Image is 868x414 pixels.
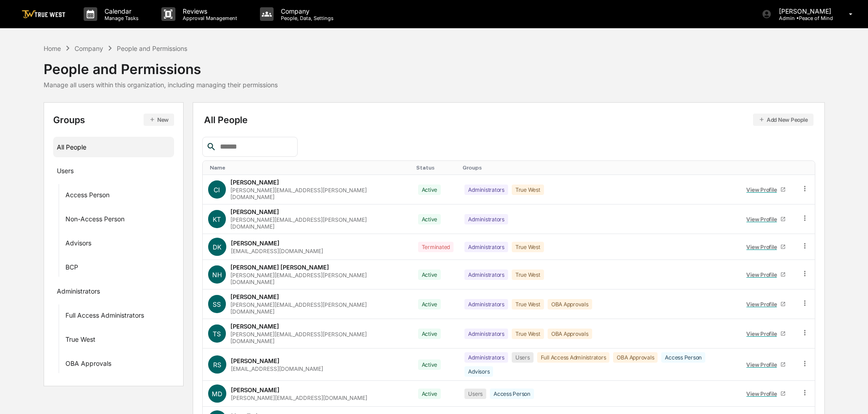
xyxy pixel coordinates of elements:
[743,297,790,311] a: View Profile
[548,329,592,339] div: OBA Approvals
[746,216,780,223] div: View Profile
[44,45,61,52] div: Home
[418,242,454,252] div: Terminated
[231,394,367,401] div: [PERSON_NAME][EMAIL_ADDRESS][DOMAIN_NAME]
[213,300,221,308] span: SS
[57,167,74,178] div: Users
[230,216,407,230] div: [PERSON_NAME][EMAIL_ADDRESS][PERSON_NAME][DOMAIN_NAME]
[746,244,780,250] div: View Profile
[65,191,110,202] div: Access Person
[204,114,813,126] div: All People
[418,269,441,280] div: Active
[212,390,222,398] span: MD
[231,357,279,364] div: [PERSON_NAME]
[65,215,125,226] div: Non-Access Person
[231,239,279,247] div: [PERSON_NAME]
[230,331,407,344] div: [PERSON_NAME][EMAIL_ADDRESS][PERSON_NAME][DOMAIN_NAME]
[464,299,508,309] div: Administrators
[613,352,658,363] div: OBA Approvals
[416,165,456,171] div: Toggle SortBy
[661,352,705,363] div: Access Person
[230,301,407,315] div: [PERSON_NAME][EMAIL_ADDRESS][PERSON_NAME][DOMAIN_NAME]
[213,215,221,223] span: KT
[231,248,323,254] div: [EMAIL_ADDRESS][DOMAIN_NAME]
[743,183,790,197] a: View Profile
[746,271,780,278] div: View Profile
[512,242,544,252] div: True West
[753,114,813,126] button: Add New People
[512,185,544,195] div: True West
[743,327,790,341] a: View Profile
[464,366,493,377] div: Advisors
[144,114,174,126] button: New
[746,390,780,397] div: View Profile
[230,264,329,271] div: [PERSON_NAME] [PERSON_NAME]
[418,214,441,224] div: Active
[418,329,441,339] div: Active
[97,15,143,21] p: Manage Tasks
[230,179,279,186] div: [PERSON_NAME]
[772,15,836,21] p: Admin • Peace of Mind
[803,165,811,171] div: Toggle SortBy
[230,293,279,300] div: [PERSON_NAME]
[230,187,407,200] div: [PERSON_NAME][EMAIL_ADDRESS][PERSON_NAME][DOMAIN_NAME]
[22,10,65,19] img: logo
[213,330,221,338] span: TS
[175,15,242,21] p: Approval Management
[230,272,407,285] div: [PERSON_NAME][EMAIL_ADDRESS][PERSON_NAME][DOMAIN_NAME]
[210,165,409,171] div: Toggle SortBy
[746,301,780,308] div: View Profile
[743,358,790,372] a: View Profile
[418,185,441,195] div: Active
[746,361,780,368] div: View Profile
[548,299,592,309] div: OBA Approvals
[418,359,441,370] div: Active
[839,384,863,409] iframe: Open customer support
[231,386,279,394] div: [PERSON_NAME]
[274,7,338,15] p: Company
[418,389,441,399] div: Active
[230,323,279,330] div: [PERSON_NAME]
[463,165,733,171] div: Toggle SortBy
[464,214,508,224] div: Administrators
[97,7,143,15] p: Calendar
[512,352,534,363] div: Users
[57,140,171,155] div: All People
[464,185,508,195] div: Administrators
[231,365,323,372] div: [EMAIL_ADDRESS][DOMAIN_NAME]
[65,335,95,346] div: True West
[464,269,508,280] div: Administrators
[743,240,790,254] a: View Profile
[743,268,790,282] a: View Profile
[213,361,221,369] span: RS
[464,329,508,339] div: Administrators
[230,208,279,215] div: [PERSON_NAME]
[741,165,792,171] div: Toggle SortBy
[65,359,111,370] div: OBA Approvals
[44,81,278,89] div: Manage all users within this organization, including managing their permissions
[746,330,780,337] div: View Profile
[65,311,144,322] div: Full Access Administrators
[512,299,544,309] div: True West
[44,54,278,77] div: People and Permissions
[743,387,790,401] a: View Profile
[772,7,836,15] p: [PERSON_NAME]
[746,186,780,193] div: View Profile
[117,45,187,52] div: People and Permissions
[464,242,508,252] div: Administrators
[175,7,242,15] p: Reviews
[464,352,508,363] div: Administrators
[743,212,790,226] a: View Profile
[274,15,338,21] p: People, Data, Settings
[512,269,544,280] div: True West
[512,329,544,339] div: True West
[53,114,175,126] div: Groups
[57,287,100,298] div: Administrators
[418,299,441,309] div: Active
[75,45,103,52] div: Company
[490,389,534,399] div: Access Person
[65,263,78,274] div: BCP
[213,243,221,251] span: DK
[65,239,91,250] div: Advisors
[464,389,486,399] div: Users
